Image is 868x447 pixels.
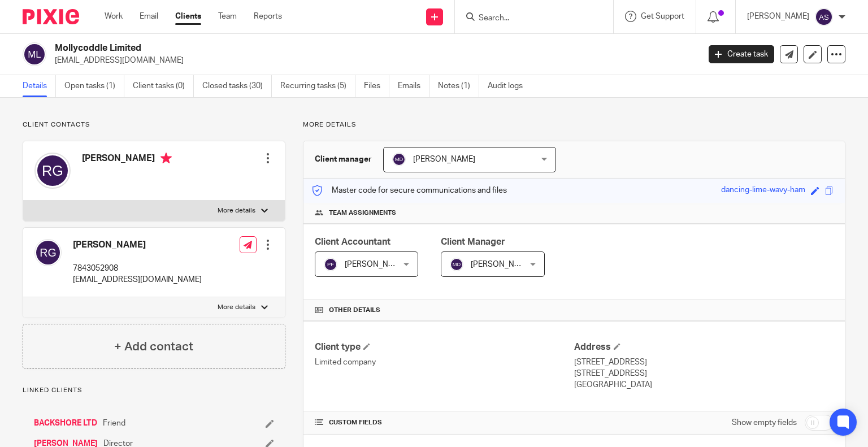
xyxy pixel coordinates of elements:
[315,237,390,246] span: Client Accountant
[364,75,389,97] a: Files
[73,239,202,251] h4: [PERSON_NAME]
[64,75,124,97] a: Open tasks (1)
[329,209,396,218] span: Team assignments
[574,341,834,353] h4: Address
[34,153,71,189] img: svg%3E
[254,11,282,22] a: Reports
[329,306,380,315] span: Other details
[23,386,285,395] p: Linked clients
[574,357,834,368] p: [STREET_ADDRESS]
[747,11,809,22] p: [PERSON_NAME]
[23,42,46,66] img: svg%3E
[23,9,79,24] img: Pixie
[315,154,372,165] h3: Client manager
[315,357,574,368] p: Limited company
[105,11,123,22] a: Work
[478,14,579,24] input: Search
[55,42,565,54] h2: Mollycoddle Limited
[345,261,407,268] span: [PERSON_NAME]
[34,418,97,429] a: BACKSHORE LTD
[721,184,805,197] div: dancing-lime-wavy-ham
[218,303,255,312] p: More details
[114,338,193,355] h4: + Add contact
[160,153,172,164] i: Primary
[23,75,56,97] a: Details
[140,11,158,22] a: Email
[398,75,429,97] a: Emails
[392,153,406,166] img: svg%3E
[175,11,201,22] a: Clients
[438,75,479,97] a: Notes (1)
[133,75,194,97] a: Client tasks (0)
[574,379,834,390] p: [GEOGRAPHIC_DATA]
[815,8,833,26] img: svg%3E
[312,185,507,196] p: Master code for secure communications and files
[202,75,272,97] a: Closed tasks (30)
[324,258,337,271] img: svg%3E
[82,153,172,167] h4: [PERSON_NAME]
[218,11,237,22] a: Team
[103,418,125,429] span: Friend
[471,261,533,268] span: [PERSON_NAME]
[574,368,834,379] p: [STREET_ADDRESS]
[55,55,692,66] p: [EMAIL_ADDRESS][DOMAIN_NAME]
[218,206,255,215] p: More details
[303,120,845,129] p: More details
[73,263,202,274] p: 7843052908
[73,274,202,285] p: [EMAIL_ADDRESS][DOMAIN_NAME]
[413,155,475,163] span: [PERSON_NAME]
[280,75,355,97] a: Recurring tasks (5)
[641,12,684,20] span: Get Support
[23,120,285,129] p: Client contacts
[450,258,463,271] img: svg%3E
[441,237,505,246] span: Client Manager
[488,75,531,97] a: Audit logs
[709,45,774,63] a: Create task
[315,341,574,353] h4: Client type
[732,417,797,428] label: Show empty fields
[315,418,574,427] h4: CUSTOM FIELDS
[34,239,62,266] img: svg%3E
